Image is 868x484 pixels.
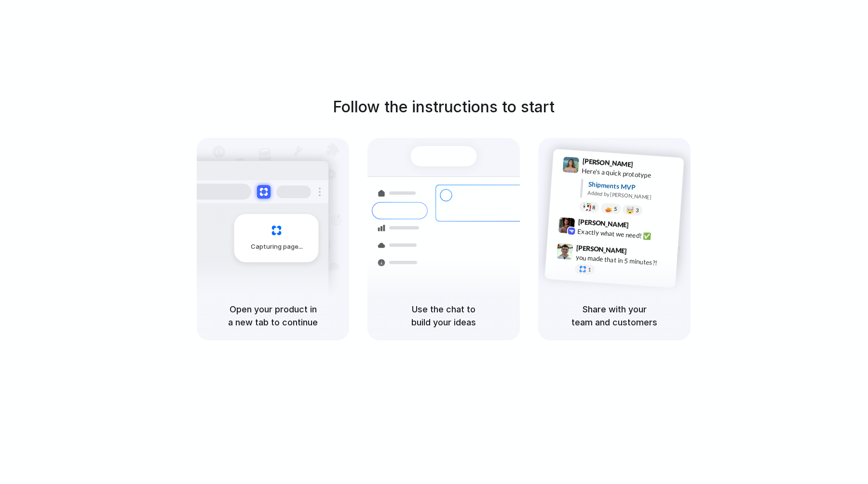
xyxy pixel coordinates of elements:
[588,179,677,195] div: Shipments MVP
[582,156,633,170] span: [PERSON_NAME]
[588,267,591,272] span: 1
[333,95,555,119] h1: Follow the instructions to start
[614,206,617,212] span: 5
[582,165,678,182] div: Here's a quick prototype
[379,303,508,329] h5: Use the chat to build your ideas
[577,226,674,242] div: Exactly what we need! ✅
[632,221,651,232] span: 9:42 AM
[550,303,679,329] h5: Share with your team and customers
[576,242,627,256] span: [PERSON_NAME]
[592,204,596,210] span: 8
[587,189,676,203] div: Added by [PERSON_NAME]
[626,206,635,214] div: 🤯
[630,247,650,258] span: 9:47 AM
[636,208,639,213] span: 3
[251,242,304,252] span: Capturing page
[578,216,629,230] span: [PERSON_NAME]
[575,252,672,269] div: you made that in 5 minutes?!
[208,303,338,329] h5: Open your product in a new tab to continue
[636,160,656,172] span: 9:41 AM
